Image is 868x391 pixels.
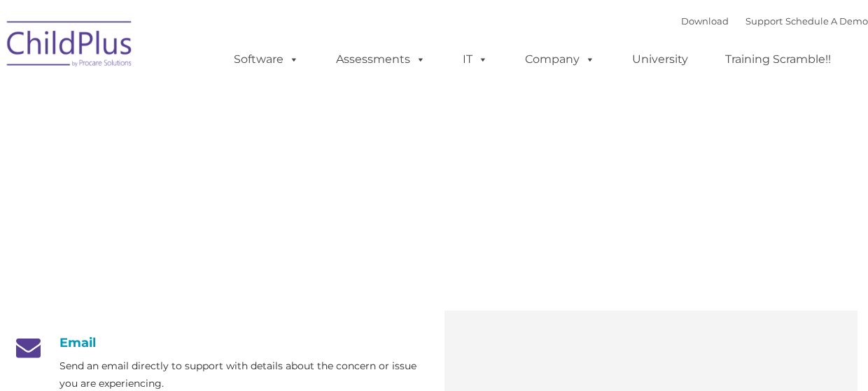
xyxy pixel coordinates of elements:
[322,45,440,73] a: Assessments
[449,45,502,73] a: IT
[711,45,845,73] a: Training Scramble!!
[10,335,423,350] h4: Email
[220,45,313,73] a: Software
[785,15,868,27] a: Schedule A Demo
[618,45,702,73] a: University
[745,15,783,27] a: Support
[681,15,729,27] a: Download
[511,45,609,73] a: Company
[681,15,868,27] font: |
